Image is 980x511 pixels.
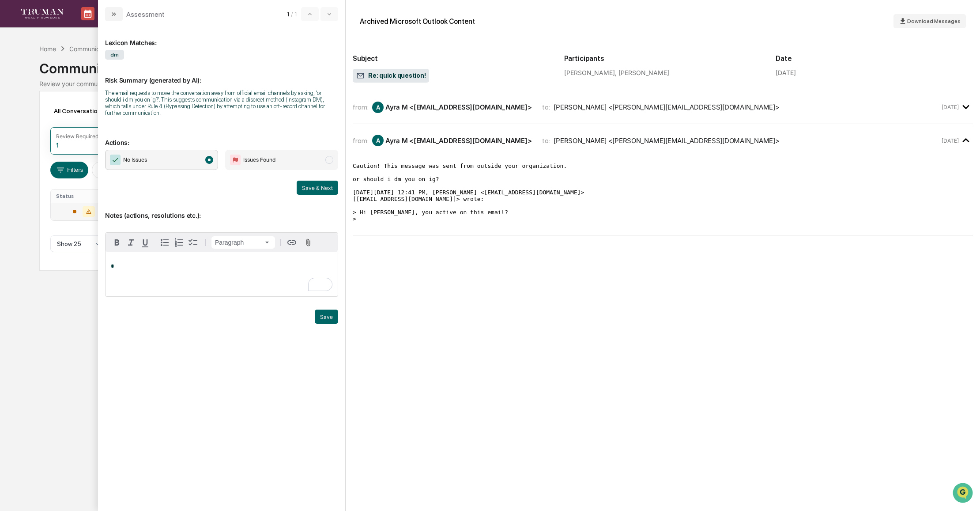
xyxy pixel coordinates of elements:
button: Italic [124,235,138,250]
h2: Date [776,54,973,63]
div: Ayra M <[EMAIL_ADDRESS][DOMAIN_NAME]> [385,136,531,145]
div: [DATE] [776,69,796,76]
span: No Issues [123,155,147,164]
div: A [372,135,384,146]
span: / 1 [291,11,299,18]
input: Clear [23,40,146,49]
div: 🗄️ [64,112,71,119]
div: Review your communication records across channels [39,80,941,87]
div: Start new chat [30,68,145,76]
div: Communications Archive [39,53,941,76]
button: Block type [211,236,275,249]
span: Issues Found [243,155,275,164]
div: The email requests to move the conversation away from official email channels by asking, 'or shou... [105,90,338,116]
span: 1 [287,11,289,18]
time: Wednesday, August 20, 2025 at 7:41:12 AM [942,104,959,110]
span: Preclearance [18,111,57,120]
div: [PERSON_NAME], [PERSON_NAME] [564,69,761,76]
button: Bold [110,235,124,250]
p: Risk Summary (generated by AI): [105,66,338,84]
a: 🔎Data Lookup [5,125,59,140]
iframe: Open customer support [952,482,976,506]
span: to: [542,103,550,111]
button: Start new chat [150,70,161,81]
div: Archived Microsoft Outlook Content [360,17,475,26]
div: Home [39,45,56,53]
span: from: [353,103,369,111]
button: Underline [138,235,152,250]
button: Download Messages [893,14,966,28]
div: Review Required [56,133,98,140]
div: To enrich screen reader interactions, please activate Accessibility in Grammarly extension settings [106,252,338,296]
p: Calendar [94,7,139,15]
span: Data Lookup [18,128,56,137]
span: Re: quick question! [356,72,426,80]
p: Notes (actions, resolutions etc.): [105,201,338,219]
img: Checkmark [110,155,121,165]
button: Save [315,310,338,324]
div: 🖐️ [9,112,16,119]
span: to: [542,136,550,145]
span: from: [353,136,369,145]
time: Friday, August 22, 2025 at 6:40:45 AM [942,137,959,144]
p: Manage Tasks [94,15,139,21]
button: Attach files [301,237,316,249]
div: Assessment [126,10,165,19]
img: logo [21,9,64,18]
div: [PERSON_NAME] <[PERSON_NAME][EMAIL_ADDRESS][DOMAIN_NAME]> [554,136,779,145]
button: Save & Next [297,181,338,195]
div: We're available if you need us! [30,76,112,83]
button: Date:[DATE] - [DATE] [92,162,164,178]
span: Download Messages [907,18,961,24]
th: Status [51,189,117,203]
span: Attestations [73,111,109,120]
p: How can we help? [9,19,161,33]
div: Ayra M <[EMAIL_ADDRESS][DOMAIN_NAME]> [385,103,531,111]
span: dm [105,50,124,60]
img: Flag [230,155,241,165]
div: 1 [56,141,59,149]
div: A [372,102,384,113]
div: All Conversations [50,104,117,118]
div: 🔎 [9,129,16,136]
a: 🖐️Preclearance [5,108,60,124]
div: Lexicon Matches: [105,28,338,46]
p: Actions: [105,128,338,146]
pre: Caution! This message was sent from outside your organization. or should i dm you on ig? [DATE][D... [353,163,973,222]
div: [PERSON_NAME] <[PERSON_NAME][EMAIL_ADDRESS][DOMAIN_NAME]> [554,103,779,111]
img: 1746055101610-c473b297-6a78-478c-a979-82029cc54cd1 [9,68,25,83]
span: Pylon [88,150,107,156]
a: 🗄️Attestations [60,108,113,124]
div: Communications Archive [69,45,141,53]
a: Powered byPylon [62,149,107,156]
h2: Participants [564,54,761,63]
h2: Subject [353,54,550,63]
button: Filters [50,162,89,178]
